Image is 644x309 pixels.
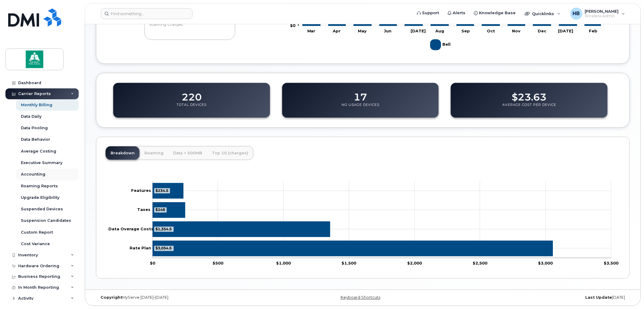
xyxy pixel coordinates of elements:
[150,22,230,33] p: Roaming Charges
[384,28,392,33] tspan: Jun
[538,28,547,33] tspan: Dec
[411,28,426,33] tspan: [DATE]
[354,86,367,103] dd: 17
[153,183,553,256] g: Series
[307,28,315,33] tspan: Mar
[586,295,612,300] strong: Last Update
[213,261,224,266] tspan: $500
[452,295,630,300] div: [DATE]
[521,8,565,20] div: Quicklinks
[290,23,296,28] tspan: $0
[585,9,619,14] span: [PERSON_NAME]
[333,28,341,33] tspan: Apr
[573,10,580,17] span: HB
[155,189,168,193] tspan: $234.5
[108,227,154,232] tspan: Data Overage Costs
[453,10,466,16] span: Alerts
[131,188,151,193] tspan: Features
[155,208,165,212] tspan: $248
[566,8,629,20] div: Holly Berube
[532,11,554,16] span: Quicklinks
[130,246,151,251] tspan: Rate Plan
[358,28,367,33] tspan: May
[177,103,206,113] p: Total Devices
[604,261,619,266] tspan: $3,500
[413,7,444,19] a: Support
[435,28,444,33] tspan: Aug
[512,86,547,103] dd: $23.63
[341,295,380,300] a: Keyboard Shortcuts
[430,37,452,53] g: Bell
[168,146,207,160] a: Data > 500MB
[108,181,619,266] g: Chart
[461,28,470,33] tspan: Sep
[430,37,452,53] g: Legend
[342,103,379,113] p: No Usage Devices
[585,14,619,18] span: Wireless Admin
[422,10,439,16] span: Support
[538,261,553,266] tspan: $3,000
[470,7,520,19] a: Knowledge Base
[589,28,598,33] tspan: Feb
[140,146,168,160] a: Roaming
[407,261,422,266] tspan: $2,000
[101,295,122,300] strong: Copyright
[155,227,172,232] tspan: $1,354.5
[137,207,150,212] tspan: Taxes
[101,8,193,19] input: Find something...
[487,28,495,33] tspan: Oct
[479,10,516,16] span: Knowledge Base
[558,28,573,33] tspan: [DATE]
[96,295,274,300] div: MyServe [DATE]–[DATE]
[502,103,556,113] p: Average Cost Per Device
[342,261,357,266] tspan: $1,500
[150,261,155,266] tspan: $0
[473,261,488,266] tspan: $2,500
[444,7,470,19] a: Alerts
[182,86,202,103] dd: 220
[155,246,172,251] tspan: $3,054.5
[106,146,140,160] a: Breakdown
[512,28,521,33] tspan: Nov
[207,146,253,160] a: Top 10 (charges)
[276,261,291,266] tspan: $1,000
